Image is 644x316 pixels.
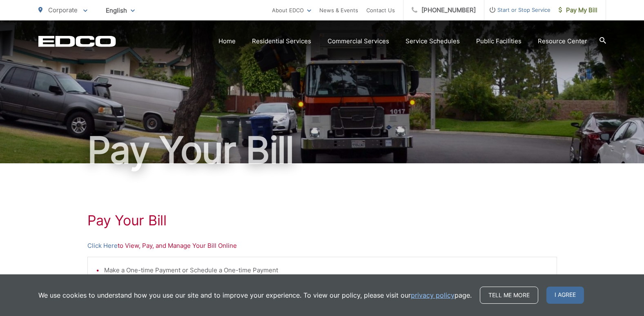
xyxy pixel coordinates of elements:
[319,5,358,15] a: News & Events
[104,265,548,275] li: Make a One-time Payment or Schedule a One-time Payment
[87,212,557,229] h1: Pay Your Bill
[48,6,78,14] span: Corporate
[538,36,587,46] a: Resource Center
[406,36,460,46] a: Service Schedules
[559,5,597,15] span: Pay My Bill
[366,5,395,15] a: Contact Us
[38,290,472,300] p: We use cookies to understand how you use our site and to improve your experience. To view our pol...
[328,36,389,46] a: Commercial Services
[252,36,311,46] a: Residential Services
[272,5,311,15] a: About EDCO
[218,36,236,46] a: Home
[38,130,606,171] h1: Pay Your Bill
[480,287,538,304] a: Tell me more
[38,36,116,47] a: EDCD logo. Return to the homepage.
[546,287,584,304] span: I agree
[87,241,118,251] a: Click Here
[476,36,521,46] a: Public Facilities
[87,241,557,251] p: to View, Pay, and Manage Your Bill Online
[411,290,455,300] a: privacy policy
[100,3,141,18] span: English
